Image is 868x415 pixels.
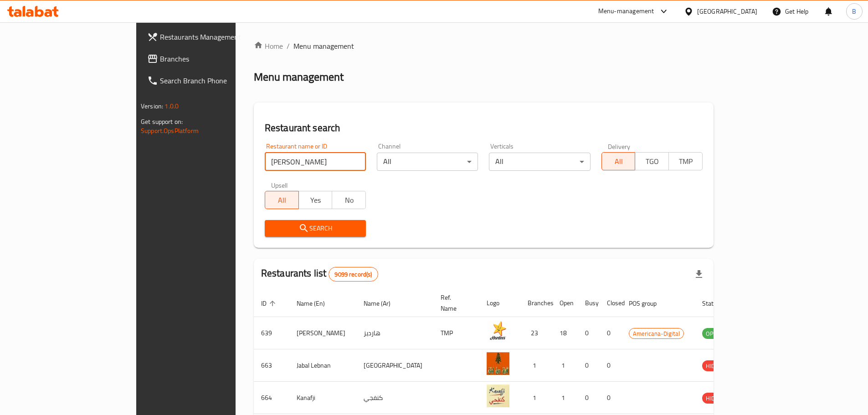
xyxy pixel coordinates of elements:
[356,382,433,414] td: كنفجي
[336,194,362,207] span: No
[289,349,356,382] td: Jabal Lebnan
[520,289,552,317] th: Branches
[289,382,356,414] td: Kanafji
[552,382,578,414] td: 1
[702,361,729,371] span: HIDDEN
[600,349,621,382] td: 0
[852,6,856,16] span: B
[487,384,509,407] img: Kanafji
[479,289,520,317] th: Logo
[487,320,509,343] img: Hardee's
[160,31,274,42] span: Restaurants Management
[600,317,621,349] td: 0
[140,48,281,70] a: Branches
[293,41,354,51] span: Menu management
[552,289,578,317] th: Open
[639,155,665,168] span: TGO
[702,393,729,404] div: HIDDEN
[552,317,578,349] td: 18
[441,292,468,314] span: Ref. Name
[356,349,433,382] td: [GEOGRAPHIC_DATA]
[271,182,288,188] label: Upsell
[140,26,281,48] a: Restaurants Management
[261,298,278,309] span: ID
[329,267,378,282] div: Total records count
[289,317,356,349] td: [PERSON_NAME]
[629,328,683,339] span: Americana-Digital
[697,6,757,16] div: [GEOGRAPHIC_DATA]
[578,382,600,414] td: 0
[688,263,710,285] div: Export file
[520,317,552,349] td: 23
[261,266,378,282] h2: Restaurants list
[356,317,433,349] td: هارديز
[606,155,632,168] span: All
[254,41,714,51] nav: breadcrumb
[303,194,329,207] span: Yes
[297,298,337,309] span: Name (En)
[598,6,654,17] div: Menu-management
[377,153,478,171] div: All
[702,328,724,339] div: OPEN
[600,382,621,414] td: 0
[141,116,183,128] span: Get support on:
[272,223,359,234] span: Search
[265,121,703,135] h2: Restaurant search
[702,298,732,309] span: Status
[364,298,402,309] span: Name (Ar)
[601,152,636,170] button: All
[635,152,669,170] button: TGO
[608,143,631,149] label: Delivery
[332,191,366,209] button: No
[265,220,366,237] button: Search
[578,349,600,382] td: 0
[141,100,163,112] span: Version:
[265,191,299,209] button: All
[520,349,552,382] td: 1
[433,317,479,349] td: TMP
[287,41,290,51] li: /
[160,53,274,64] span: Branches
[489,153,590,171] div: All
[487,352,509,375] img: Jabal Lebnan
[329,270,377,279] span: 9099 record(s)
[298,191,333,209] button: Yes
[269,194,295,207] span: All
[578,317,600,349] td: 0
[141,125,199,137] a: Support.OpsPlatform
[160,75,274,86] span: Search Branch Phone
[702,393,729,404] span: HIDDEN
[673,155,699,168] span: TMP
[520,382,552,414] td: 1
[600,289,621,317] th: Closed
[578,289,600,317] th: Busy
[552,349,578,382] td: 1
[265,153,366,171] input: Search for restaurant name or ID..
[164,100,179,112] span: 1.0.0
[702,328,724,339] span: OPEN
[668,152,703,170] button: TMP
[254,70,344,84] h2: Menu management
[629,298,668,309] span: POS group
[140,70,281,92] a: Search Branch Phone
